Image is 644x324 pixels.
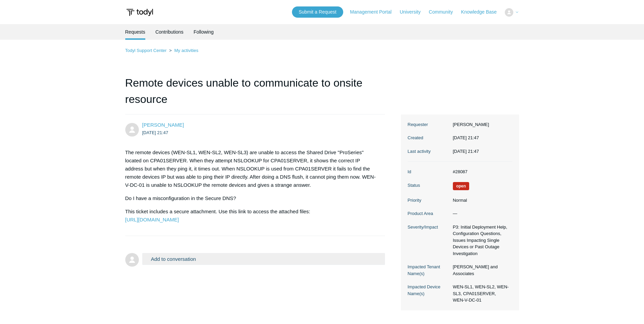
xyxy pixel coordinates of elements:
p: Do I have a misconfiguration in the Secure DNS? [125,194,379,202]
dd: [PERSON_NAME] and Associates [449,264,512,277]
dt: Product Area [408,210,449,217]
dt: Status [408,182,449,189]
a: [URL][DOMAIN_NAME] [125,217,179,222]
span: We are working on a response for you [453,182,470,190]
li: Todyl Support Center [125,48,168,53]
time: 2025-09-11T21:47:50Z [142,130,168,135]
a: Knowledge Base [461,8,503,16]
dd: P3: Initial Deployment Help, Configuration Questions, Issues Impacting Single Devices or Past Out... [449,224,512,257]
dt: Priority [408,197,449,204]
a: Management Portal [350,8,398,16]
a: [PERSON_NAME] [142,122,184,128]
a: Following [194,24,214,40]
time: 2025-09-11T21:47:50+00:00 [453,135,479,140]
dt: Last activity [408,148,449,155]
img: Todyl Support Center Help Center home page [125,6,154,19]
dd: Normal [449,197,512,204]
p: This ticket includes a secure attachment. Use this link to access the attached files: [125,208,379,224]
li: My activities [168,48,198,53]
li: Requests [125,24,145,40]
a: University [400,8,427,16]
h1: Remote devices unable to communicate to onsite resource [125,75,385,114]
a: Contributions [155,24,184,40]
dt: Severity/Impact [408,224,449,231]
dt: Impacted Device Name(s) [408,284,449,297]
span: Nicholas Weber [142,122,184,128]
dd: #28087 [449,168,512,175]
dt: Requester [408,121,449,128]
dt: Impacted Tenant Name(s) [408,264,449,277]
dt: Created [408,134,449,141]
a: Todyl Support Center [125,48,167,53]
time: 2025-09-11T21:47:50+00:00 [453,149,479,154]
button: Add to conversation [142,253,385,265]
dt: Id [408,168,449,175]
a: Community [429,8,460,16]
a: My activities [174,48,198,53]
dd: — [449,210,512,217]
a: Submit a Request [292,6,343,18]
p: The remote devices (WEN-SL1, WEN-SL2, WEN-SL3) are unable to access the Shared Drive "ProSeries" ... [125,148,379,189]
dd: [PERSON_NAME] [449,121,512,128]
dd: WEN-SL1, WEN-SL2, WEN-SL3, CPA01SERVER, WEN-V-DC-01 [449,284,512,304]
